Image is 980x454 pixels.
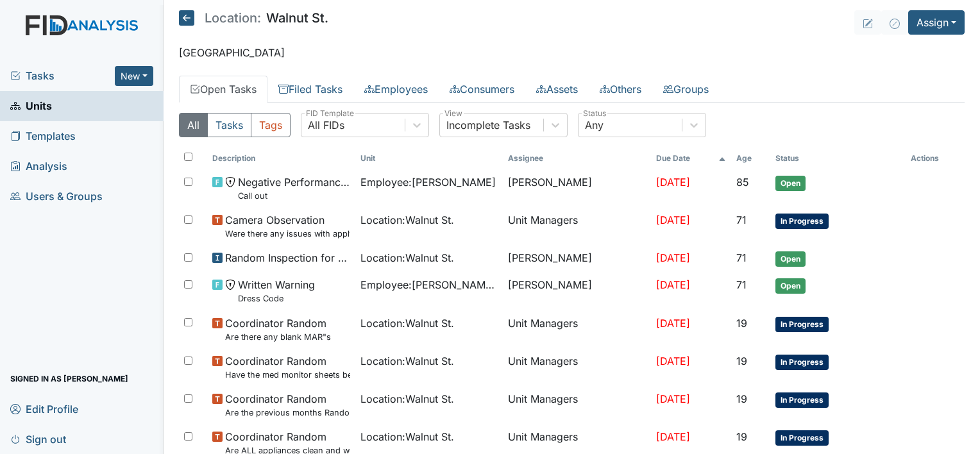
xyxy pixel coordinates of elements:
span: 19 [736,392,747,405]
a: Others [589,76,652,103]
span: Location : Walnut St. [360,315,454,331]
td: [PERSON_NAME] [503,169,651,207]
a: Assets [525,76,589,103]
div: All FIDs [308,117,344,133]
span: Coordinator Random Are the previous months Random Inspections completed? [225,391,350,419]
a: Employees [353,76,439,103]
span: Open [775,251,806,267]
th: Assignee [503,147,651,169]
span: Written Warning Dress Code [238,277,315,305]
button: All [179,113,208,137]
span: Location : Walnut St. [360,391,454,407]
span: Edit Profile [10,399,78,419]
div: Type filter [179,113,291,137]
span: Signed in as [PERSON_NAME] [10,369,128,389]
td: Unit Managers [503,310,651,348]
span: 71 [736,251,747,264]
span: [DATE] [656,214,690,226]
span: Units [10,96,52,116]
span: Analysis [10,156,67,176]
span: In Progress [775,355,829,370]
a: Tasks [10,68,115,83]
td: Unit Managers [503,207,651,245]
button: Tags [251,113,291,137]
th: Toggle SortBy [207,147,355,169]
span: [DATE] [656,392,690,405]
span: Negative Performance Review Call out [238,174,350,202]
td: [PERSON_NAME] [503,245,651,272]
td: Unit Managers [503,348,651,386]
th: Actions [906,147,965,169]
small: Are there any blank MAR"s [225,331,331,343]
span: In Progress [775,430,829,446]
span: 19 [736,317,747,330]
span: Open [775,278,806,294]
a: Consumers [439,76,525,103]
span: [DATE] [656,251,690,264]
small: Were there any issues with applying topical medications? ( Starts at the top of MAR and works the... [225,228,350,240]
span: In Progress [775,392,829,408]
span: Location : Walnut St. [360,212,454,228]
span: [DATE] [656,430,690,443]
span: 71 [736,278,747,291]
span: 19 [736,355,747,367]
span: Users & Groups [10,187,103,206]
a: Open Tasks [179,76,267,103]
span: 19 [736,430,747,443]
span: In Progress [775,214,829,229]
span: Coordinator Random Are there any blank MAR"s [225,315,331,343]
span: 85 [736,176,749,189]
small: Have the med monitor sheets been filled out? [225,369,350,381]
div: Any [585,117,604,133]
span: Templates [10,126,76,146]
span: Location : Walnut St. [360,250,454,265]
p: [GEOGRAPHIC_DATA] [179,45,965,60]
th: Toggle SortBy [770,147,906,169]
th: Toggle SortBy [651,147,731,169]
span: Sign out [10,429,66,449]
span: Random Inspection for Evening [225,250,350,265]
span: Location: [205,12,261,24]
input: Toggle All Rows Selected [184,153,192,161]
span: In Progress [775,317,829,332]
button: New [115,66,153,86]
span: Location : Walnut St. [360,429,454,444]
h5: Walnut St. [179,10,328,26]
button: Tasks [207,113,251,137]
span: Employee : [PERSON_NAME] [360,174,496,190]
th: Toggle SortBy [731,147,770,169]
td: Unit Managers [503,386,651,424]
span: [DATE] [656,317,690,330]
span: Camera Observation Were there any issues with applying topical medications? ( Starts at the top o... [225,212,350,240]
span: Open [775,176,806,191]
span: [DATE] [656,355,690,367]
div: Incomplete Tasks [446,117,530,133]
span: [DATE] [656,278,690,291]
span: Location : Walnut St. [360,353,454,369]
span: Employee : [PERSON_NAME][GEOGRAPHIC_DATA] [360,277,498,292]
span: [DATE] [656,176,690,189]
span: 71 [736,214,747,226]
a: Groups [652,76,720,103]
small: Dress Code [238,292,315,305]
th: Toggle SortBy [355,147,503,169]
td: [PERSON_NAME] [503,272,651,310]
a: Filed Tasks [267,76,353,103]
button: Assign [908,10,965,35]
small: Are the previous months Random Inspections completed? [225,407,350,419]
span: Coordinator Random Have the med monitor sheets been filled out? [225,353,350,381]
small: Call out [238,190,350,202]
